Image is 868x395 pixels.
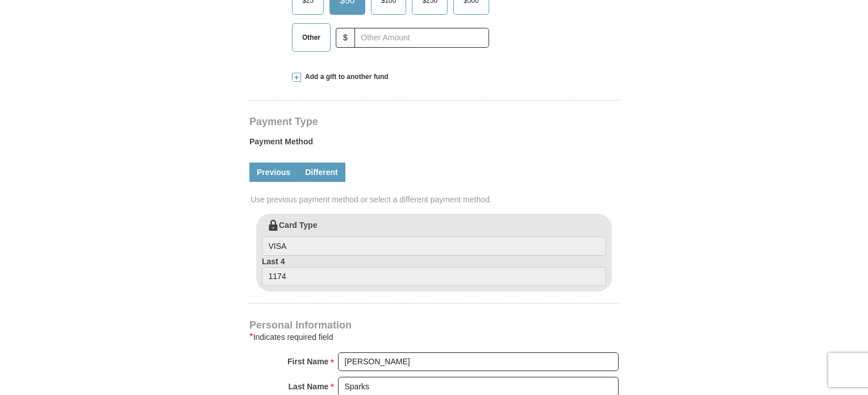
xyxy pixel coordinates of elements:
[249,330,619,344] div: Indicates required field
[249,136,619,153] label: Payment Method
[301,72,389,82] span: Add a gift to another fund
[262,219,606,256] label: Card Type
[298,163,345,182] a: Different
[249,163,298,182] a: Previous
[354,28,489,48] input: Other Amount
[249,117,619,126] h4: Payment Type
[289,379,329,394] strong: Last Name
[297,29,326,46] span: Other
[262,256,606,286] label: Last 4
[262,236,606,256] input: Card Type
[249,321,619,330] h4: Personal Information
[251,194,620,205] span: Use previous payment method or select a different payment method.
[262,267,606,286] input: Last 4
[287,354,328,369] strong: First Name
[336,28,355,48] span: $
